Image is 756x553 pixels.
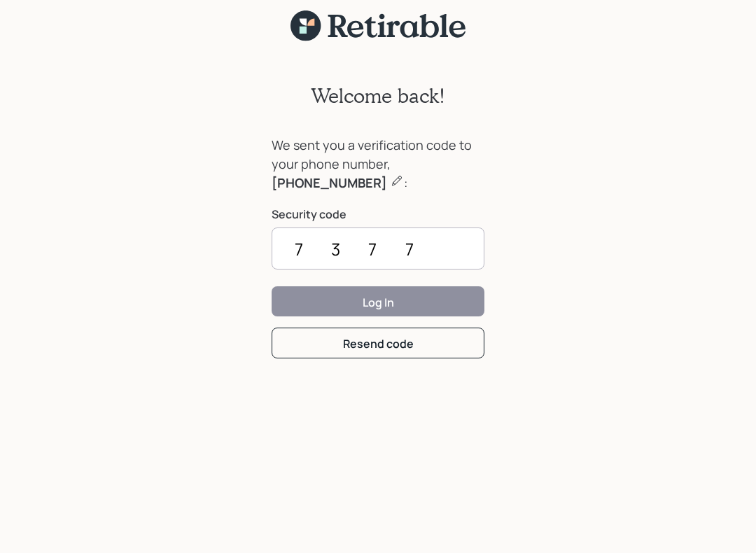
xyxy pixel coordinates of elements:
button: Log In [272,286,484,316]
label: Security code [272,206,484,222]
button: Resend code [272,328,484,358]
h2: Welcome back! [311,84,445,108]
div: Log In [363,295,394,310]
input: •••• [272,227,484,269]
div: Resend code [343,336,414,351]
b: [PHONE_NUMBER] [272,174,387,191]
div: We sent you a verification code to your phone number, : [272,136,484,192]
